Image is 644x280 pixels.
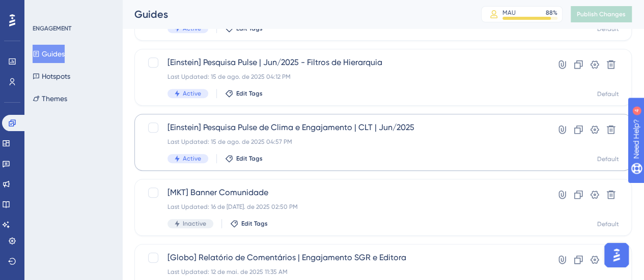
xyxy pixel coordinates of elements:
span: Need Help? [24,3,64,15]
span: Edit Tags [241,220,268,228]
span: [Einstein] Pesquisa Pulse | Jun/2025 - Filtros de Hierarquia [167,56,517,69]
div: Default [597,155,619,163]
span: Edit Tags [236,154,263,163]
span: Active [183,154,201,163]
span: Publish Changes [577,10,626,18]
span: [MKT] Banner Comunidade [167,186,517,199]
span: Edit Tags [236,24,263,33]
div: Default [597,90,619,98]
div: ENGAGEMENT [33,24,71,33]
div: Default [597,220,619,228]
div: Default [597,25,619,33]
span: [Einstein] Pesquisa Pulse de Clima e Engajamento | CLT | Jun/2025 [167,121,517,134]
span: Edit Tags [236,89,263,98]
button: Themes [33,89,67,108]
div: MAU [502,9,516,17]
button: Publish Changes [571,6,632,22]
button: Edit Tags [225,154,263,163]
button: Guides [33,45,65,63]
div: 4 [71,5,74,13]
div: Last Updated: 16 de [DATE]. de 2025 02:50 PM [167,203,517,211]
button: Edit Tags [225,89,263,98]
div: Guides [134,7,456,21]
span: Inactive [183,220,206,228]
div: Last Updated: 15 de ago. de 2025 04:12 PM [167,73,517,81]
button: Edit Tags [230,220,268,228]
iframe: UserGuiding AI Assistant Launcher [601,240,632,270]
span: Active [183,24,201,33]
button: Hotspots [33,67,70,85]
button: Edit Tags [225,24,263,33]
span: Active [183,89,201,98]
div: 88 % [546,9,557,17]
div: Last Updated: 15 de ago. de 2025 04:57 PM [167,138,517,146]
div: Last Updated: 12 de mai. de 2025 11:35 AM [167,268,517,276]
span: [Globo] Relatório de Comentários | Engajamento SGR e Editora [167,252,517,264]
